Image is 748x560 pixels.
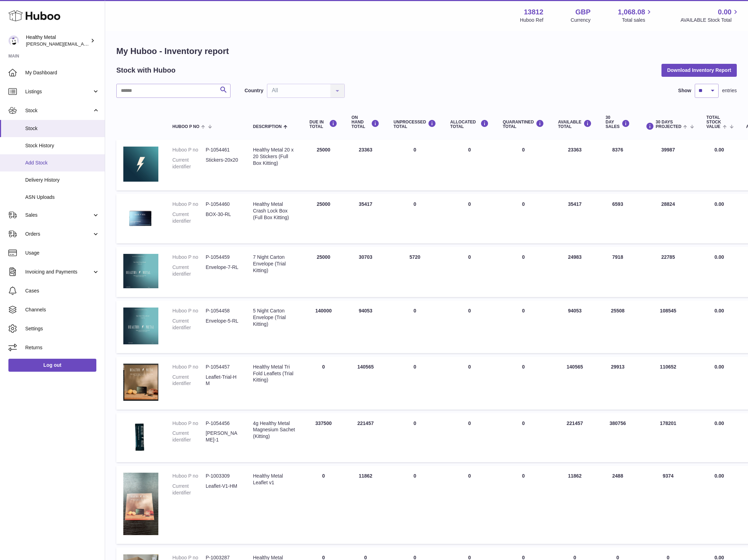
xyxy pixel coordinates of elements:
[443,140,496,190] td: 0
[386,301,443,353] td: 0
[172,420,206,427] dt: Huboo P no
[622,17,653,23] span: Total sales
[302,194,344,243] td: 25000
[522,420,525,426] span: 0
[551,466,599,544] td: 11862
[714,420,724,426] span: 0.00
[25,88,92,95] span: Listings
[172,430,206,443] dt: Current identifier
[253,420,295,440] div: 4g Healthy Metal Magnesium Sachet (Kitting)
[599,247,637,297] td: 7918
[637,140,700,190] td: 39987
[522,201,525,207] span: 0
[25,325,99,332] span: Settings
[443,466,496,544] td: 0
[637,247,700,297] td: 22785
[637,466,700,544] td: 9374
[206,211,239,224] dd: BOX-30-RL
[123,473,158,535] img: product image
[344,194,386,243] td: 35417
[344,140,386,190] td: 23363
[172,264,206,277] dt: Current identifier
[206,264,239,277] dd: Envelope-7-RL
[309,120,337,129] div: DUE IN TOTAL
[25,107,92,114] span: Stock
[253,124,282,129] span: Description
[206,430,239,443] dd: [PERSON_NAME]-1
[599,413,637,463] td: 380756
[253,473,295,486] div: Healthy Metal Leaflet v1
[678,87,691,94] label: Show
[524,7,543,17] strong: 13812
[206,364,239,370] dd: P-1054457
[302,247,344,297] td: 25000
[599,194,637,243] td: 6593
[599,140,637,190] td: 8376
[599,301,637,353] td: 25508
[551,247,599,297] td: 24983
[172,364,206,370] dt: Huboo P no
[551,194,599,243] td: 35417
[8,35,19,46] img: jose@healthy-metal.com
[25,194,99,201] span: ASN Uploads
[714,147,724,153] span: 0.00
[26,41,140,47] span: [PERSON_NAME][EMAIL_ADDRESS][DOMAIN_NAME]
[25,250,99,256] span: Usage
[351,115,379,129] div: ON HAND Total
[637,357,700,410] td: 110652
[172,374,206,387] dt: Current identifier
[206,308,239,314] dd: P-1054458
[522,308,525,313] span: 0
[172,211,206,224] dt: Current identifier
[522,473,525,479] span: 0
[450,120,489,129] div: ALLOCATED Total
[172,318,206,331] dt: Current identifier
[637,194,700,243] td: 28824
[344,357,386,410] td: 140565
[8,359,96,371] a: Log out
[714,201,724,207] span: 0.00
[520,17,543,23] div: Huboo Ref
[575,7,590,17] strong: GBP
[123,308,158,344] img: product image
[123,254,158,288] img: product image
[25,177,99,183] span: Delivery History
[706,115,721,129] span: Total stock value
[25,306,99,313] span: Channels
[25,344,99,351] span: Returns
[344,466,386,544] td: 11862
[344,413,386,463] td: 221457
[302,466,344,544] td: 0
[344,247,386,297] td: 30703
[618,7,645,17] span: 1,068.08
[253,308,295,328] div: 5 Night Carton Envelope (Trial Kitting)
[722,87,737,94] span: entries
[206,147,239,153] dd: P-1054461
[123,364,158,401] img: product image
[661,64,737,76] button: Download Inventory Report
[714,364,724,370] span: 0.00
[386,413,443,463] td: 0
[253,364,295,384] div: Healthy Metal Tri Fold Leaflets (Trial Kitting)
[344,301,386,353] td: 94053
[302,413,344,463] td: 337500
[522,254,525,260] span: 0
[302,301,344,353] td: 140000
[172,308,206,314] dt: Huboo P no
[25,142,99,149] span: Stock History
[386,466,443,544] td: 0
[253,254,295,274] div: 7 Night Carton Envelope (Trial Kitting)
[25,231,92,237] span: Orders
[522,147,525,153] span: 0
[386,357,443,410] td: 0
[172,201,206,208] dt: Huboo P no
[25,125,99,132] span: Stock
[680,17,740,23] span: AVAILABLE Stock Total
[25,160,99,166] span: Add Stock
[25,212,92,218] span: Sales
[714,308,724,313] span: 0.00
[443,301,496,353] td: 0
[606,115,630,129] div: 30 DAY SALES
[386,247,443,297] td: 5720
[443,413,496,463] td: 0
